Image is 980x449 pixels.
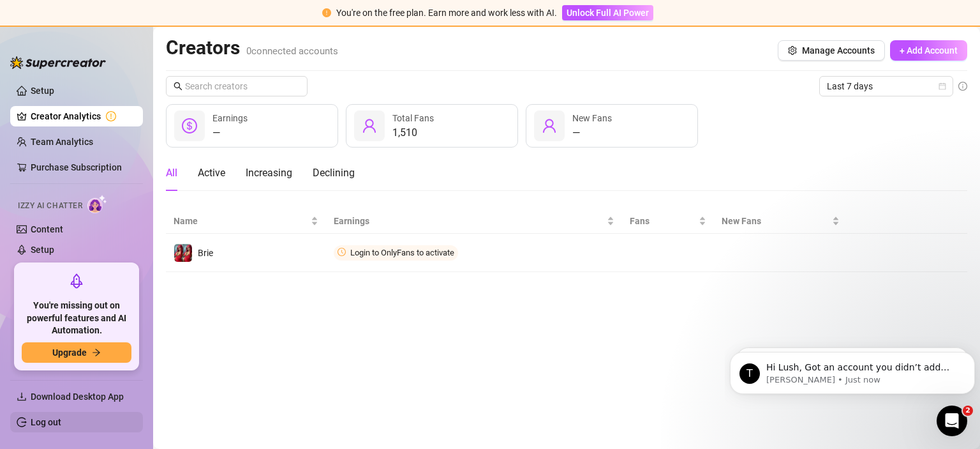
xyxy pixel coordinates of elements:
span: rocket [69,273,84,289]
a: Purchase Subscription [31,157,133,178]
span: Total Fans [392,113,434,123]
div: Increasing [246,165,292,181]
th: Earnings [326,209,621,234]
div: 1,510 [392,125,434,141]
a: Unlock Full AI Power [562,8,653,18]
span: Name [174,214,308,228]
span: Brie [198,248,213,258]
div: Active [198,165,225,181]
span: Izzy AI Chatter [18,200,82,212]
th: Name [166,209,326,234]
div: — [212,125,248,141]
img: logo-BBDzfeDw.svg [10,56,106,69]
div: Declining [313,165,355,181]
div: — [572,125,612,141]
span: arrow-right [92,348,101,357]
span: Earnings [334,214,604,228]
span: Fans [630,214,697,228]
span: user [542,118,557,133]
input: Search creators [185,79,290,93]
th: Fans [622,209,715,234]
span: search [174,82,182,91]
span: dollar-circle [182,118,197,133]
span: setting [788,46,797,55]
a: Setup [31,245,54,255]
span: New Fans [722,214,829,228]
span: You're on the free plan. Earn more and work less with AI. [336,8,557,18]
span: + Add Account [900,45,958,56]
span: Earnings [212,113,248,123]
span: 2 [963,406,973,416]
th: New Fans [714,209,847,234]
img: Brie [174,244,192,262]
img: AI Chatter [87,195,107,213]
span: Upgrade [52,347,87,358]
span: user [362,118,377,133]
button: Manage Accounts [778,40,885,61]
a: Log out [31,417,61,427]
span: Last 7 days [827,77,946,96]
button: Upgradearrow-right [22,342,131,363]
span: info-circle [958,82,967,91]
span: Unlock Full AI Power [567,8,649,18]
a: Content [31,224,63,234]
button: + Add Account [890,40,967,61]
h2: Creators [166,36,338,60]
iframe: Intercom live chat [937,406,967,436]
a: Team Analytics [31,137,93,147]
span: calendar [939,82,946,90]
span: Download Desktop App [31,392,124,402]
span: clock-circle [338,248,346,256]
a: Creator Analytics exclamation-circle [31,106,133,126]
span: 0 connected accounts [246,45,338,57]
span: exclamation-circle [322,8,331,17]
span: Login to OnlyFans to activate [350,248,454,257]
span: You're missing out on powerful features and AI Automation. [22,300,131,337]
iframe: Intercom notifications message [725,325,980,415]
span: New Fans [572,113,612,123]
span: Manage Accounts [802,45,875,56]
button: Unlock Full AI Power [562,5,653,20]
div: All [166,165,177,181]
a: Setup [31,86,54,96]
span: download [17,392,27,402]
